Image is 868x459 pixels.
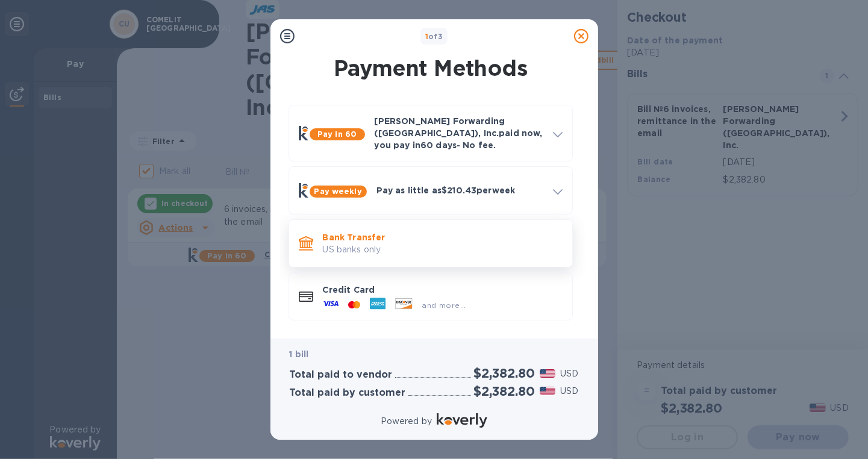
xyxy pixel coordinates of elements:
h3: Total paid by customer [290,387,406,399]
p: US banks only. [323,243,563,256]
p: [PERSON_NAME] Forwarding ([GEOGRAPHIC_DATA]), Inc. paid now, you pay in 60 days - No fee. [375,115,543,151]
h2: $2,382.80 [473,384,534,399]
p: USD [560,385,578,398]
img: USD [540,369,556,378]
p: Pay as little as $210.43 per week [376,184,543,196]
b: Pay in 60 [317,130,357,139]
span: 1 [425,32,428,41]
p: Credit Card [323,284,563,296]
h3: Total paid to vendor [290,369,393,381]
p: Powered by [381,415,432,428]
b: Pay weekly [314,187,362,196]
span: and more... [422,301,466,310]
h2: $2,382.80 [473,366,534,381]
b: of 3 [425,32,443,41]
img: USD [540,387,556,395]
p: Bank Transfer [323,231,563,243]
b: 1 bill [290,349,309,359]
img: Logo [437,413,487,428]
p: USD [560,367,578,380]
h1: Payment Methods [286,55,575,81]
